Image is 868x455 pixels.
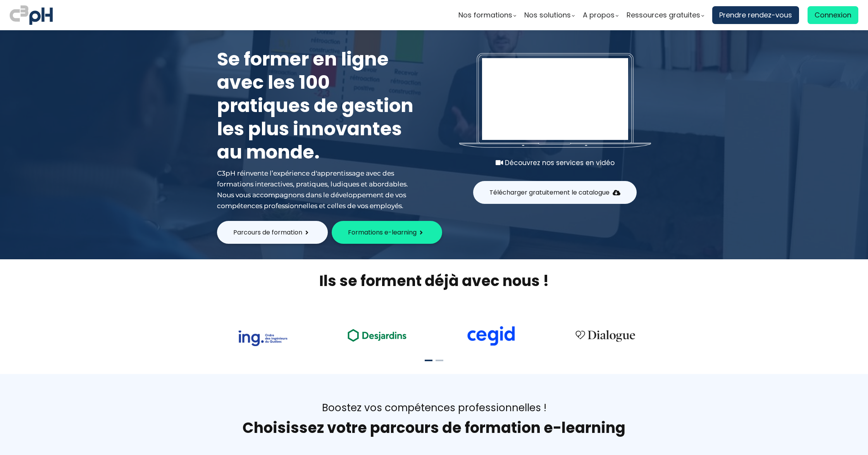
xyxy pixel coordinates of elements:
[332,221,442,244] button: Formations e-learning
[207,271,661,291] h2: Ils se forment déjà avec nous !
[815,9,851,21] span: Connexion
[524,9,571,21] span: Nos solutions
[627,9,700,21] span: Ressources gratuites
[458,9,512,21] span: Nos formations
[10,4,53,26] img: logo C3PH
[217,419,651,437] h1: Choisissez votre parcours de formation e-learning
[217,221,328,244] button: Parcours de formation
[342,324,412,346] img: ea49a208ccc4d6e7deb170dc1c457f3b.png
[217,401,651,415] div: Boostez vos compétences professionnelles !
[489,188,610,197] span: Télécharger gratuitement le catalogue
[719,9,792,21] span: Prendre rendez-vous
[217,168,418,211] div: C3pH réinvente l’expérience d'apprentissage avec des formations interactives, pratiques, ludiques...
[238,331,288,346] img: 73f878ca33ad2a469052bbe3fa4fd140.png
[712,6,799,24] a: Prendre rendez-vous
[466,326,516,346] img: cdf238afa6e766054af0b3fe9d0794df.png
[217,48,418,164] h1: Se former en ligne avec les 100 pratiques de gestion les plus innovantes au monde.
[583,9,615,21] span: A propos
[348,227,417,237] span: Formations e-learning
[459,157,651,168] div: Découvrez nos services en vidéo
[808,6,858,24] a: Connexion
[233,227,302,237] span: Parcours de formation
[473,181,637,204] button: Télécharger gratuitement le catalogue
[570,325,640,346] img: 4cbfeea6ce3138713587aabb8dcf64fe.png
